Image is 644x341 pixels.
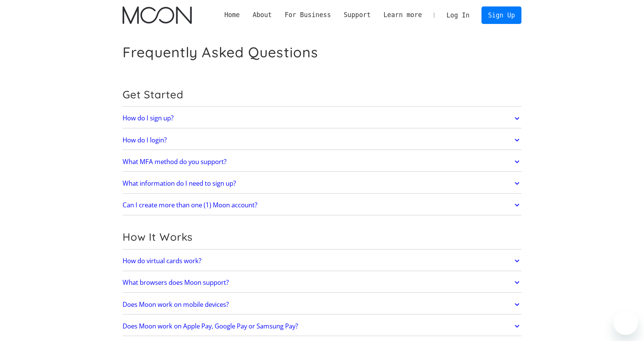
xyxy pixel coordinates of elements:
a: What information do I need to sign up? [123,175,521,191]
a: Does Moon work on Apple Pay, Google Pay or Samsung Pay? [123,318,521,334]
a: How do I login? [123,132,521,148]
a: Can I create more than one (1) Moon account? [123,197,521,213]
h2: How do I login? [123,136,167,144]
a: How do I sign up? [123,111,521,126]
div: Learn more [377,10,429,20]
a: What browsers does Moon support? [123,275,521,290]
a: Sign Up [481,6,521,24]
h2: Get Started [123,88,521,101]
div: For Business [285,10,331,20]
h2: Does Moon work on mobile devices? [123,301,229,308]
h2: How It Works [123,230,521,243]
div: About [253,10,272,20]
h1: Frequently Asked Questions [123,44,318,61]
h2: How do I sign up? [123,114,174,122]
a: home [123,6,191,24]
h2: Can I create more than one (1) Moon account? [123,201,257,209]
a: What MFA method do you support? [123,154,521,170]
a: Does Moon work on mobile devices? [123,297,521,313]
a: Log In [440,7,476,24]
div: About [246,10,278,20]
h2: What MFA method do you support? [123,158,226,166]
h2: What information do I need to sign up? [123,180,236,187]
div: For Business [278,10,337,20]
iframe: Button to launch messaging window [614,311,638,335]
h2: What browsers does Moon support? [123,279,229,286]
img: Moon Logo [123,6,191,24]
h2: Does Moon work on Apple Pay, Google Pay or Samsung Pay? [123,322,298,330]
h2: How do virtual cards work? [123,257,201,265]
a: How do virtual cards work? [123,253,521,269]
a: Home [218,10,246,20]
div: Learn more [383,10,422,20]
div: Support [337,10,377,20]
div: Support [344,10,371,20]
